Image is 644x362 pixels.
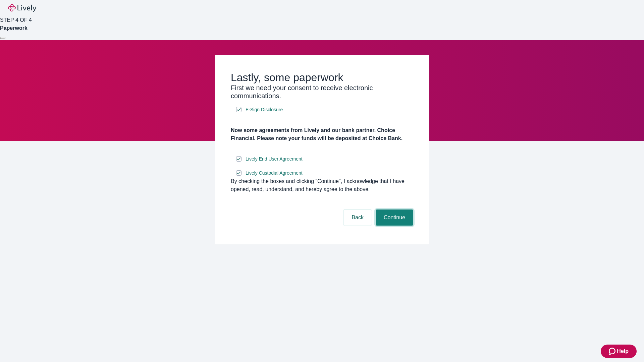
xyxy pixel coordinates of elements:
div: By checking the boxes and clicking “Continue", I acknowledge that I have opened, read, understand... [231,177,413,193]
span: Lively End User Agreement [246,156,303,163]
a: e-sign disclosure document [244,169,304,177]
button: Back [343,209,372,226]
h3: First we need your consent to receive electronic communications. [231,84,413,100]
a: e-sign disclosure document [244,155,304,163]
img: Lively [8,4,36,12]
h4: Now some agreements from Lively and our bank partner, Choice Financial. Please note your funds wi... [231,126,413,142]
button: Zendesk support iconHelp [601,345,637,358]
a: e-sign disclosure document [244,106,284,114]
span: Help [617,347,629,355]
button: Continue [376,209,413,226]
h2: Lastly, some paperwork [231,71,413,84]
span: Lively Custodial Agreement [246,170,303,177]
svg: Zendesk support icon [609,347,617,355]
span: E-Sign Disclosure [246,106,283,113]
